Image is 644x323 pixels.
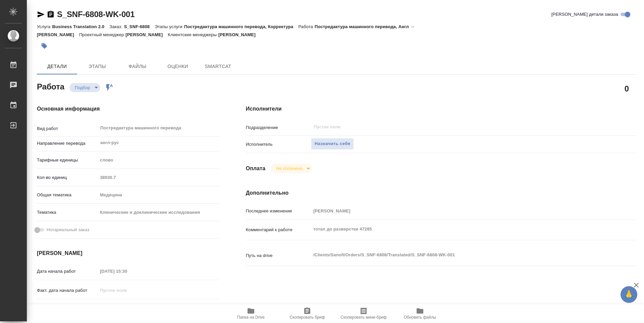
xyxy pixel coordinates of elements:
[621,286,637,303] button: 🙏
[37,39,52,53] button: Добавить тэг
[47,10,55,18] button: Скопировать ссылку
[37,10,45,18] button: Скопировать ссылку для ЯМессенджера
[246,165,266,173] h4: Оплата
[98,303,156,313] input: Пустое поле
[155,24,184,29] p: Этапы услуги
[124,24,155,29] p: S_SNF-6808
[37,174,98,181] p: Кол-во единиц
[162,62,194,71] span: Оценки
[246,252,311,259] p: Путь на drive
[246,189,637,197] h4: Дополнительно
[404,315,436,320] span: Обновить файлы
[37,192,98,198] p: Общая тематика
[79,32,125,37] p: Проектный менеджер
[315,140,350,148] span: Назначить себя
[246,124,311,131] p: Подразделение
[98,266,156,276] input: Пустое поле
[37,80,64,92] h2: Работа
[109,24,124,29] p: Заказ:
[41,62,73,71] span: Детали
[279,304,335,323] button: Скопировать бриф
[98,285,156,295] input: Пустое поле
[392,304,448,323] button: Обновить файлы
[313,123,588,131] input: Пустое поле
[73,85,92,90] button: Подбор
[246,227,311,233] p: Комментарий к работе
[98,189,219,201] div: Медицина
[289,315,325,320] span: Скопировать бриф
[246,208,311,214] p: Последнее изменение
[121,62,154,71] span: Файлы
[37,105,219,113] h4: Основная информация
[335,304,392,323] button: Скопировать мини-бриф
[125,32,168,37] p: [PERSON_NAME]
[274,166,304,171] button: Не оплачена
[184,24,298,29] p: Постредактура машинного перевода, Корректура
[625,83,629,94] h2: 0
[311,249,604,261] textarea: /Clients/Sanofi/Orders/S_SNF-6808/Translated/S_SNF-6808-WK-001
[57,10,135,19] a: S_SNF-6808-WK-001
[271,164,312,173] div: Подбор
[37,125,98,132] p: Вид работ
[98,207,219,218] div: Клинические и доклинические исследования
[202,62,234,71] span: SmartCat
[218,32,261,37] p: [PERSON_NAME]
[47,227,89,233] span: Нотариальный заказ
[37,157,98,164] p: Тарифные единицы
[311,206,604,216] input: Пустое поле
[223,304,279,323] button: Папка на Drive
[69,83,100,92] div: Подбор
[551,11,618,18] span: [PERSON_NAME] детали заказа
[37,249,219,257] h4: [PERSON_NAME]
[98,154,219,166] div: слово
[52,24,109,29] p: Business Translation 2.0
[37,268,98,275] p: Дата начала работ
[37,24,52,29] p: Услуга
[311,223,604,235] textarea: тотал до разверстки 47285
[37,209,98,216] p: Тематика
[246,105,637,113] h4: Исполнители
[340,315,386,320] span: Скопировать мини-бриф
[37,287,98,294] p: Факт. дата начала работ
[246,141,311,148] p: Исполнитель
[623,287,635,302] span: 🙏
[311,138,354,150] button: Назначить себя
[37,140,98,147] p: Направление перевода
[98,173,219,182] input: Пустое поле
[237,315,265,320] span: Папка на Drive
[168,32,218,37] p: Клиентские менеджеры
[298,24,315,29] p: Работа
[81,62,113,71] span: Этапы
